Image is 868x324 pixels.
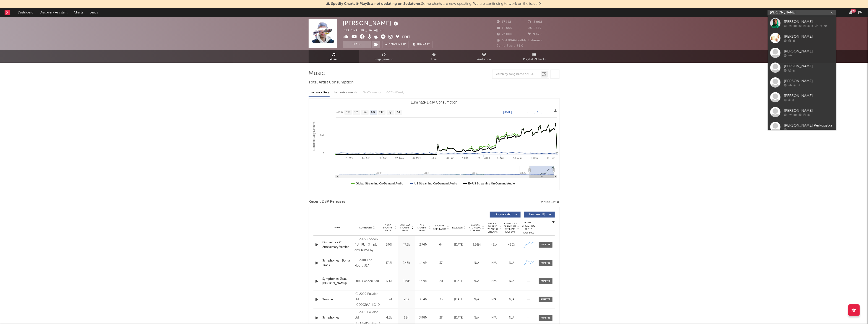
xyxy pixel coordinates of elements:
[528,33,542,36] span: 9 470
[784,19,834,24] div: [PERSON_NAME]
[784,78,834,84] div: [PERSON_NAME]
[388,111,391,114] text: 1y
[497,39,542,42] span: 631 894 Monthly Listeners
[497,44,524,47] span: Jump Score: 61.0
[371,111,375,114] text: 6m
[547,157,555,159] text: 15. Sep
[86,8,101,17] a: Leads
[417,43,430,46] span: Summary
[459,50,509,63] a: Audience
[345,157,353,159] text: 31. Mar
[530,157,538,159] text: 1. Sep
[309,89,330,96] div: Luminate - Daily
[416,316,431,320] div: 3.98M
[354,291,379,308] div: (C) 2009 Polydor Ltd. ([GEOGRAPHIC_DATA])
[487,243,502,247] div: 421k
[331,2,538,6] span: : Some charts are now updating. We are continuing to work on the issue
[416,243,431,247] div: 2.76M
[323,277,352,286] a: Symphonies (feat. [PERSON_NAME])
[433,261,449,265] div: 37
[433,316,449,320] div: 28
[389,42,406,47] span: Benchmark
[534,111,542,114] text: [DATE]
[504,261,519,265] div: N/A
[331,2,420,6] span: Spotify Charts & Playlists not updating on Sodatone
[452,226,463,229] span: Released
[354,111,358,114] text: 1m
[382,297,397,302] div: 6.32k
[323,226,352,229] div: Name
[354,279,379,284] div: 2010 Cocoon Sarl
[416,224,428,232] span: ATD Spotify Plays
[504,316,519,320] div: N/A
[383,41,409,48] a: Benchmark
[477,57,491,62] span: Audience
[524,212,555,218] button: Features(11)
[343,28,390,33] div: [GEOGRAPHIC_DATA] | Pop
[375,57,393,62] span: Engagement
[343,19,399,27] div: [PERSON_NAME]
[451,279,467,284] div: [DATE]
[363,111,367,114] text: 3m
[323,316,352,320] a: Symphonies
[528,27,542,30] span: 1 749
[446,157,454,159] text: 23. Jun
[411,41,433,48] button: Summary
[461,157,472,159] text: 7. [DATE]
[409,50,459,63] a: Live
[849,11,852,14] button: 99+
[469,261,484,265] div: N/A
[487,222,499,233] span: Global Rolling 7D Audio Streams
[395,157,404,159] text: 12. May
[513,157,521,159] text: 18. Aug
[527,213,548,216] span: Features ( 11 )
[309,199,346,205] span: Recent DSP Releases
[382,224,394,232] span: 7 Day Spotify Plays
[323,297,352,302] div: Wonder
[469,243,484,247] div: 3.56M
[487,261,502,265] div: N/A
[768,10,836,16] input: Search for artists
[71,8,86,17] a: Charts
[431,57,437,62] span: Live
[416,297,431,302] div: 3.54M
[490,212,521,218] button: Originals(42)
[768,119,836,134] a: [PERSON_NAME] Perkusistka
[412,157,421,159] text: 26. May
[784,63,834,69] div: [PERSON_NAME]
[497,33,513,36] span: 23 000
[768,31,836,45] a: [PERSON_NAME]
[323,259,352,267] div: Symphonies - Bonus Track
[768,90,836,105] a: [PERSON_NAME]
[451,243,467,247] div: [DATE]
[343,41,371,48] button: Track
[397,111,400,114] text: All
[414,182,457,185] text: US Streaming On-Demand Audio
[399,261,414,265] div: 2.45k
[402,34,411,40] button: Edit
[509,50,560,63] a: Playlists/Charts
[323,240,352,249] a: Orchestra - 20th Anniversary Version
[379,111,384,114] text: YTD
[487,279,502,284] div: N/A
[768,16,836,31] a: [PERSON_NAME]
[522,221,535,235] div: Global Streaming Trend (Last 60D)
[497,21,511,23] span: 17 118
[504,222,517,233] span: Estimated % Playlist Streams Last Day
[504,279,519,284] div: N/A
[433,297,449,302] div: 33
[399,316,414,320] div: 614
[469,297,484,302] div: N/A
[784,93,834,98] div: [PERSON_NAME]
[784,108,834,113] div: [PERSON_NAME]
[359,226,372,229] span: Copyright
[399,224,411,232] span: Last Day Spotify Plays
[768,60,836,75] a: [PERSON_NAME]
[411,100,457,104] text: Luminate Daily Consumption
[433,243,449,247] div: 64
[768,45,836,60] a: [PERSON_NAME]
[356,182,403,185] text: Global Streaming On-Demand Audio
[382,279,397,284] div: 17.6k
[430,157,437,159] text: 9. Jun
